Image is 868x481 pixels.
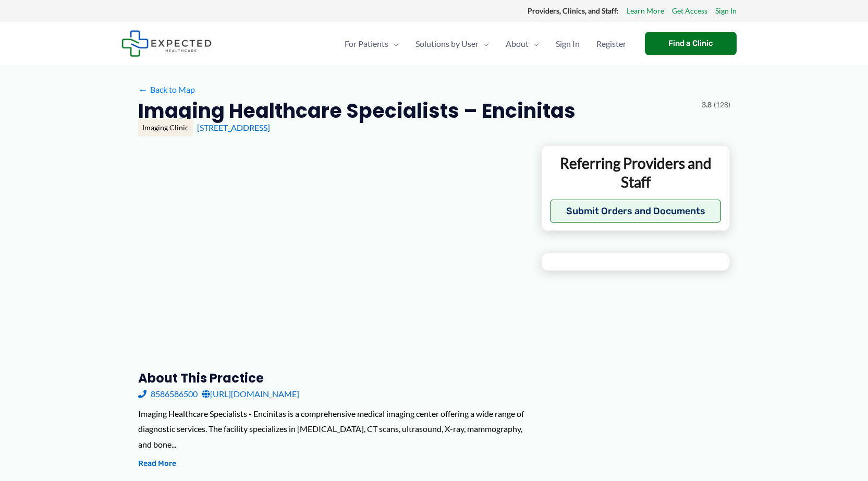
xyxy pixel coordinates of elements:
a: Register [588,26,634,62]
a: [STREET_ADDRESS] [197,122,270,132]
a: Solutions by UserMenu Toggle [407,26,497,62]
a: Learn More [627,4,664,18]
span: 3.8 [702,98,712,112]
button: Read More [138,458,176,470]
span: Menu Toggle [479,26,489,62]
div: Imaging Clinic [138,119,193,137]
span: Sign In [556,26,580,62]
a: [URL][DOMAIN_NAME] [202,386,299,402]
h3: About this practice [138,370,524,386]
a: Get Access [672,4,707,18]
h2: Imaging Healthcare Specialists – Encinitas [138,98,576,124]
a: Sign In [547,26,588,62]
a: ←Back to Map [138,82,195,97]
span: (128) [714,98,730,112]
a: For PatientsMenu Toggle [336,26,407,62]
span: Solutions by User [415,26,479,62]
span: For Patients [345,26,388,62]
p: Referring Providers and Staff [550,154,722,192]
nav: Primary Site Navigation [336,26,634,62]
button: Submit Orders and Documents [550,200,722,223]
a: AboutMenu Toggle [497,26,547,62]
span: About [506,26,529,62]
span: Menu Toggle [388,26,399,62]
img: Expected Healthcare Logo - side, dark font, small [121,30,212,57]
div: Imaging Healthcare Specialists - Encinitas is a comprehensive medical imaging center offering a w... [138,406,524,452]
a: Find a Clinic [645,32,737,55]
strong: Providers, Clinics, and Staff: [528,6,619,15]
a: Sign In [715,4,737,18]
span: Menu Toggle [529,26,539,62]
span: Register [596,26,626,62]
a: 8586586500 [138,386,198,402]
span: ← [138,84,148,94]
